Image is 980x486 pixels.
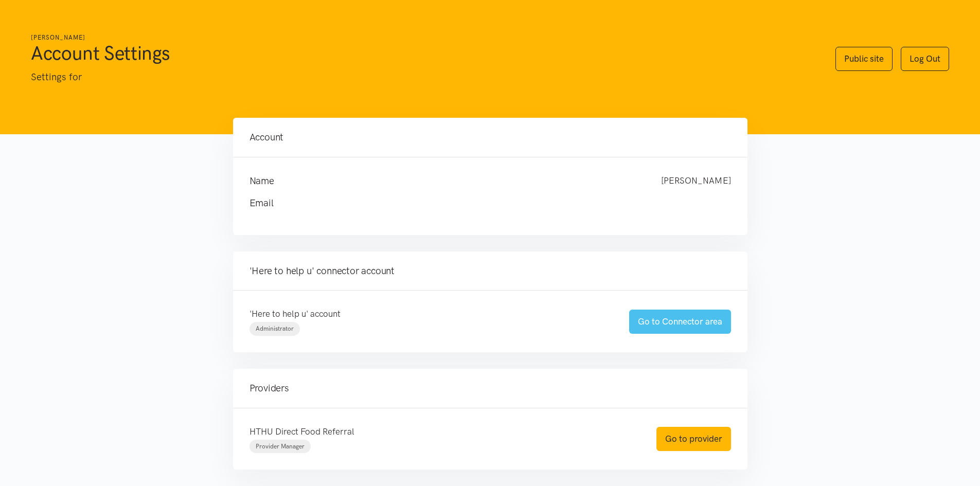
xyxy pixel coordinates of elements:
[250,307,609,321] p: 'Here to help u' account
[835,47,893,71] a: Public site
[250,130,731,145] h4: Account
[651,174,741,188] div: [PERSON_NAME]
[31,33,815,43] h6: [PERSON_NAME]
[250,264,731,278] h4: 'Here to help u' connector account
[31,69,815,85] p: Settings for
[256,325,294,332] span: Administrator
[31,41,815,65] h1: Account Settings
[250,425,636,439] p: HTHU Direct Food Referral
[250,196,710,210] h4: Email
[629,310,731,334] a: Go to Connector area
[901,47,949,71] a: Log Out
[250,174,640,188] h4: Name
[256,443,305,450] span: Provider Manager
[656,427,731,451] a: Go to provider
[250,381,731,395] h4: Providers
